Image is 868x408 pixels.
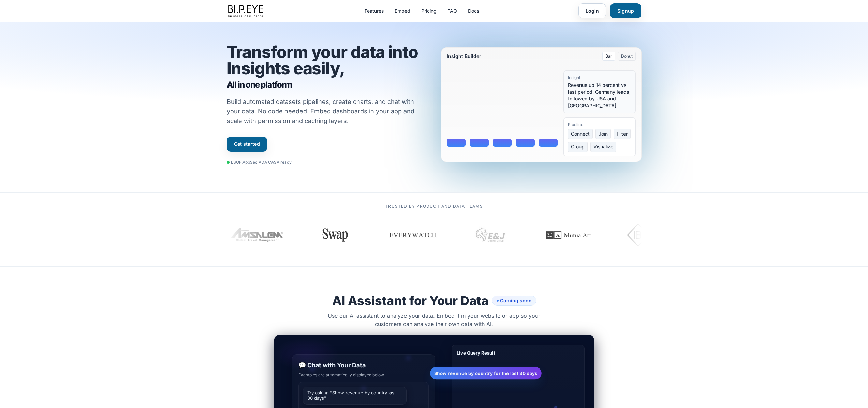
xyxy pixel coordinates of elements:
h1: Transform your data into Insights easily, [227,44,427,90]
img: IBI [620,221,659,249]
div: ESOF AppSec ADA CASA ready [227,160,292,165]
img: Everywatch [382,225,431,245]
span: All in one platform [227,79,427,90]
p: Trusted by product and data teams [227,204,642,209]
img: Swap [313,228,344,242]
a: Docs [468,7,479,14]
button: Donut [618,52,636,61]
span: Coming soon [492,296,536,305]
div: Bar chart [447,70,558,147]
img: EJ Capital [467,218,501,252]
a: FAQ [447,7,457,14]
a: Login [578,3,606,18]
span: Join [595,129,611,139]
div: Insight [568,75,631,80]
a: Embed [395,7,410,14]
span: Connect [568,129,593,139]
span: Visualize [590,142,616,152]
span: Group [568,142,588,152]
span: Filter [614,129,631,139]
h2: AI Assistant for Your Data [332,294,536,308]
p: Build automated datasets pipelines, create charts, and chat with your data. No code needed. Embed... [227,97,423,126]
div: Insight Builder [447,53,481,60]
img: MutualArt [531,218,593,252]
a: Get started [227,137,267,152]
img: Amsalem [224,228,278,242]
button: Bar [602,52,615,61]
div: Revenue up 14 percent vs last period. Germany leads, followed by USA and [GEOGRAPHIC_DATA]. [568,82,631,109]
a: Pricing [421,7,437,14]
a: Features [365,7,384,14]
img: bipeye-logo [227,3,266,19]
a: Signup [610,3,641,18]
div: Pipeline [568,122,631,127]
p: Use our AI assistant to analyze your data. Embed it in your website or app so your customers can ... [320,312,549,328]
